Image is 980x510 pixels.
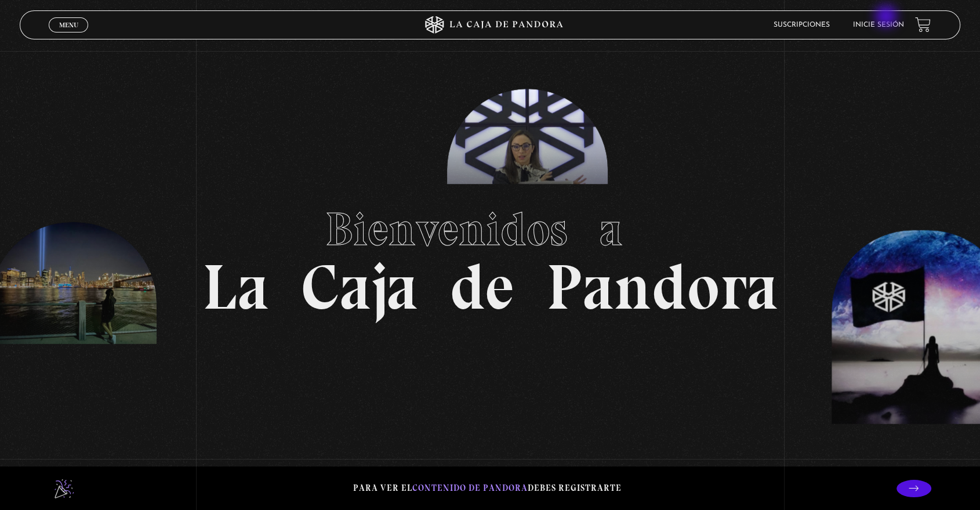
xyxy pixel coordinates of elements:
p: Para ver el debes registrarte [353,480,622,496]
a: View your shopping cart [915,17,931,32]
h1: La Caja de Pandora [202,191,778,319]
span: Bienvenidos a [325,201,655,257]
span: contenido de Pandora [412,483,528,493]
a: Inicie sesión [852,21,903,28]
span: Cerrar [55,31,82,39]
a: Suscripciones [773,21,829,28]
span: Menu [59,21,78,28]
